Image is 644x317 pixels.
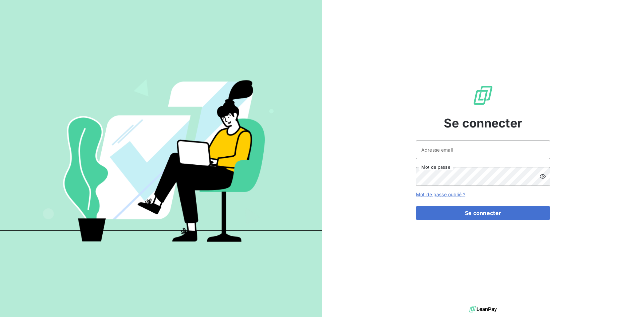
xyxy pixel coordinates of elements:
[416,192,465,197] a: Mot de passe oublié ?
[416,140,550,159] input: placeholder
[444,114,522,132] span: Se connecter
[416,206,550,220] button: Se connecter
[469,304,497,314] img: logo
[472,85,494,106] img: Logo LeanPay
